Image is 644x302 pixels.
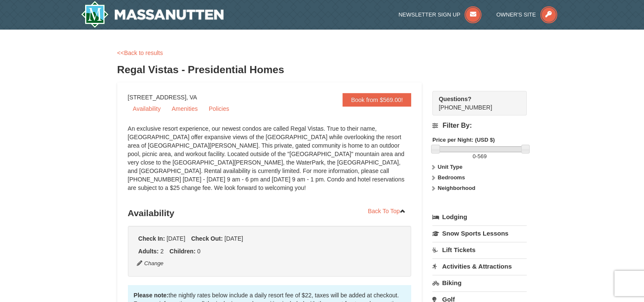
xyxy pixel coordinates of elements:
a: Amenities [166,102,202,115]
span: 0 [197,248,201,255]
a: Lift Tickets [432,242,527,258]
button: Change [136,259,164,268]
div: An exclusive resort experience, our newest condos are called Regal Vistas. True to their name, [G... [128,124,412,200]
a: Book from $569.00! [343,93,411,107]
strong: Bedrooms [438,174,465,181]
span: [DATE] [166,235,185,242]
span: 2 [160,248,164,255]
a: Massanutten Resort [81,1,224,28]
a: Back To Top [362,205,412,217]
h3: Regal Vistas - Presidential Homes [117,61,527,78]
strong: Neighborhood [438,185,475,191]
span: 0 [473,153,475,159]
span: [PHONE_NUMBER] [439,95,511,111]
span: Owner's Site [496,11,536,18]
strong: Check Out: [191,235,223,242]
a: Policies [204,102,234,115]
a: Biking [432,275,527,291]
strong: Check In: [138,235,165,242]
a: Lodging [432,209,527,225]
img: Massanutten Resort Logo [81,1,224,28]
a: Newsletter Sign Up [398,11,481,18]
a: Availability [128,102,166,115]
span: [DATE] [224,235,243,242]
a: <<Back to results [117,49,163,56]
label: - [432,152,527,161]
strong: Questions? [439,96,471,102]
h4: Filter By: [432,122,527,129]
a: Activities & Attractions [432,258,527,274]
a: Owner's Site [496,11,557,18]
strong: Unit Type [438,164,462,170]
strong: Price per Night: (USD $) [432,137,495,143]
span: 569 [478,153,487,159]
strong: Adults: [138,248,159,255]
span: Newsletter Sign Up [398,11,460,18]
h3: Availability [128,205,412,222]
strong: Please note: [134,292,169,299]
a: Snow Sports Lessons [432,225,527,241]
strong: Children: [169,248,195,255]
